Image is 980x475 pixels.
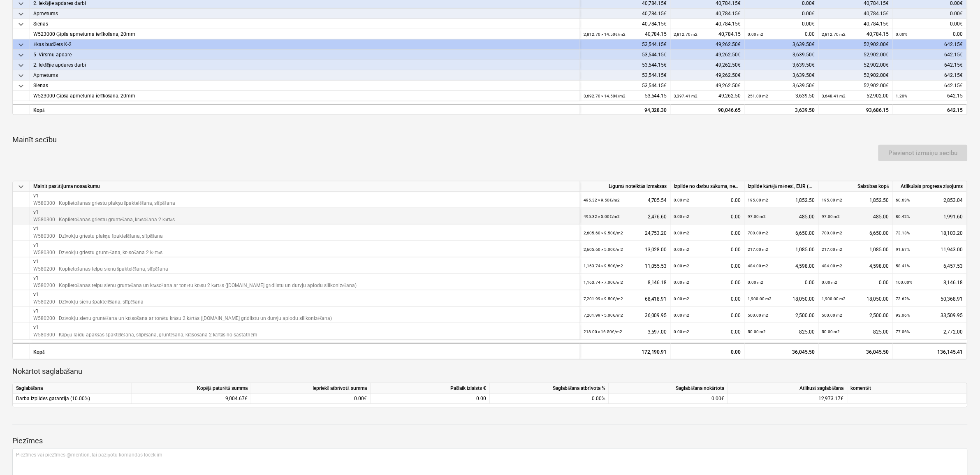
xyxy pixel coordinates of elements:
div: 5- Virsmu apdare [33,50,577,60]
p: W580300 | Kāpņu laidu apakšas špaktelēšana, slīpēšana, gruntēšana, krāsošana 2 kārtās no sastatnēm [33,331,257,338]
p: W580200 | Koplietošanas telpu sienu gruntēšana un krāsošana ar tonētu krāsu 2 kārtās ([DOMAIN_NAM... [33,282,357,289]
div: Saglabāšana atbrīvota % [490,383,609,394]
small: 2,812.70 × 14.50€ / m2 [584,32,626,37]
span: keyboard_arrow_down [16,60,26,70]
div: 0.00 [374,394,486,404]
div: Atlikusī saglabāšana [728,383,848,394]
small: 495.32 × 5.00€ / m2 [584,214,620,219]
small: 58.41% [896,264,910,268]
div: 0.00 [674,323,741,340]
small: 3,648.41 m2 [822,94,846,98]
div: 53,544.15€ [580,81,671,91]
div: Atlikušais progresa ziņojums [893,181,967,192]
small: 1,163.74 × 7.00€ / m2 [584,280,623,285]
div: 1,852.50 [822,192,889,209]
div: 12,973.17€ [728,394,848,404]
div: Apmetums [33,9,577,19]
div: 53,544.15€ [580,70,671,81]
small: 500.00 m2 [748,313,769,317]
div: 40,784.15€ [819,9,893,19]
p: Mainīt secību [12,135,968,145]
small: 0.00% [896,32,908,37]
div: 49,262.50 [674,91,741,101]
div: 0.00€ [251,394,371,404]
div: 49,262.50€ [671,70,745,81]
small: 2,812.70 m2 [822,32,846,37]
div: Chat Widget [939,436,980,475]
div: 49,262.50€ [671,39,745,50]
div: 1,085.00 [822,241,889,258]
small: 50.00 m2 [822,329,840,334]
div: Izpilde kārtējā mēnesī, EUR (bez PVN) [745,181,819,192]
div: 2. Iekšējie apdares darbi [33,60,577,70]
p: v1 [33,324,257,331]
small: 2,605.60 × 5.00€ / m2 [584,247,623,252]
small: 484.00 m2 [748,264,769,268]
div: 3,639.50 [748,105,815,116]
div: 36,045.50 [748,344,815,360]
div: 0.00 [748,29,815,39]
div: 8,146.18 [584,274,667,291]
div: 18,050.00 [822,290,889,307]
p: v1 [33,242,162,249]
small: 50.00 m2 [748,329,766,334]
small: 73.62% [896,297,910,301]
div: 1,991.60 [896,208,963,225]
small: 0.00 m2 [674,214,690,219]
small: 217.00 m2 [822,247,843,252]
div: 0.00 [674,192,741,209]
div: W523000 Ģipša apmetuma ierīkošana, 20mm [33,91,577,101]
small: 0.00 m2 [674,313,690,317]
div: 52,902.00€ [819,50,893,60]
small: 77.06% [896,329,910,334]
span: keyboard_arrow_down [16,81,26,91]
div: 40,784.15 [822,29,889,39]
div: 50,368.91 [896,290,963,307]
div: 3,639.50€ [745,50,819,60]
div: 52,902.00€ [819,81,893,91]
div: 0.00€ [893,19,967,29]
div: 68,418.91 [584,290,667,307]
div: 8,146.18 [896,274,963,291]
small: 1.20% [896,94,908,98]
small: 3,397.41 m2 [674,94,698,98]
div: komentēt [848,383,967,394]
div: 642.15€ [893,81,967,91]
span: keyboard_arrow_down [16,71,26,81]
div: 2,500.00 [748,307,815,324]
small: 217.00 m2 [748,247,769,252]
div: 642.15 [896,105,963,116]
div: 3,639.50€ [745,60,819,70]
small: 0.00 m2 [748,280,764,285]
p: v1 [33,258,168,265]
div: 3,639.50€ [745,39,819,50]
div: 40,784.15€ [580,9,671,19]
div: 52,902.00€ [819,70,893,81]
div: 52,902.00€ [819,60,893,70]
div: 642.15 [896,91,963,101]
div: 40,784.15€ [671,9,745,19]
div: 642.15€ [893,60,967,70]
div: 1,852.50 [748,192,815,209]
div: 642.15€ [893,50,967,60]
div: 3,597.00 [584,323,667,340]
small: 195.00 m2 [748,198,769,202]
div: Līgumā noteiktās izmaksas [580,181,671,192]
small: 0.00 m2 [674,198,690,202]
div: 18,050.00 [748,290,815,307]
p: v1 [33,225,163,232]
div: Apmetums [33,70,577,81]
div: 13,028.00 [584,241,667,258]
p: v1 [33,291,144,298]
div: Saglabāšana [13,383,132,394]
div: 11,055.53 [584,257,667,274]
div: 0.00 [674,274,741,291]
small: 93.06% [896,313,910,317]
div: 18,103.20 [896,225,963,241]
small: 0.00 m2 [674,264,690,268]
div: 3,639.50€ [745,81,819,91]
div: 49,262.50€ [671,60,745,70]
div: 49,262.50€ [671,50,745,60]
p: W580200 | Dzīvokļu sienu špaktelēšana, slīpēšana [33,298,144,305]
div: 0.00 [674,241,741,258]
